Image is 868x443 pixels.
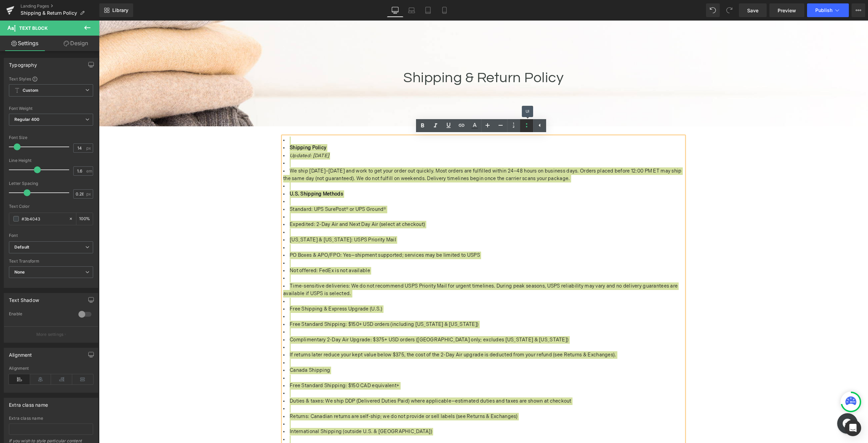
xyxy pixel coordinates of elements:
span: px [86,192,92,196]
font: Not offered: FedEx is not available [191,247,271,253]
div: Text Color [9,204,93,209]
div: Font Weight [9,106,93,111]
font: Canada Shipping [191,347,231,353]
div: Font [9,233,93,238]
span: Library [112,7,128,13]
font: Complimentary 2-Day Air Upgrade: $375+ USD orders ([GEOGRAPHIC_DATA] only; excludes [US_STATE] & ... [191,316,469,322]
div: Alignment [9,366,93,371]
a: Preview [769,3,804,17]
font: Free Standard Shipping: $150 CAD equivalent+ [191,362,300,368]
strong: Shipping Policy [191,124,227,130]
span: Save [747,7,758,14]
div: Alignment [9,348,32,358]
button: More settings [4,326,98,342]
font: Expedited: 2-Day Air and Next Day Air (select at checkout) [191,201,326,207]
button: Publish [807,3,849,17]
div: Text Shadow [9,293,39,303]
a: Tablet [420,3,436,17]
a: Desktop [387,3,403,17]
span: Shipping & Return Policy [21,10,77,16]
span: Preview [778,7,796,14]
span: Publish [815,8,832,13]
div: Typography [9,58,37,68]
a: New Library [99,3,133,17]
b: None [14,269,25,275]
div: Line Height [9,158,93,163]
font: Free Shipping & Express Upgrade (U.S.) [191,286,284,291]
a: Design [51,36,101,51]
iframe: Marketing Popup [5,391,58,417]
div: Enable [9,311,72,318]
p: More settings [36,331,64,338]
div: % [76,213,93,225]
span: em [86,169,92,173]
div: Font Size [9,135,93,140]
font: We ship [DATE]–[DATE] and work to get your order out quickly. Most orders are fulfilled within 24... [184,148,582,161]
font: Time-sensitive deliveries: We do not recommend USPS Priority Mail for urgent timelines. During pe... [184,263,579,276]
button: Undo [706,3,720,17]
font: International Shipping (outside U.S. & [GEOGRAPHIC_DATA]) [191,408,333,414]
a: Landing Pages [21,3,99,9]
iframe: Gorgias live chat messenger [735,390,762,416]
font: PO Boxes & APO/FPO: Yes—shipment supported; services may be limited to USPS [191,232,381,238]
b: Custom [23,88,38,93]
b: Regular 400 [14,117,40,122]
i: Default [14,244,29,250]
span: px [86,146,92,150]
a: Laptop [403,3,420,17]
input: Color [22,215,65,223]
button: More [852,3,865,17]
font: Standard: UPS SurePost® or UPS Ground® [191,186,287,192]
font: Duties & taxes: We ship DDP (Delivered Duties Paid) where applicable—estimated duties and taxes a... [191,378,473,383]
a: Mobile [436,3,453,17]
button: Redo [722,3,736,17]
div: Extra class name [9,398,48,408]
div: Open Intercom Messenger [845,420,861,436]
font: Free Standard Shipping: $150+ USD orders (including [US_STATE] & [US_STATE]) [191,301,379,307]
font: If returns later reduce your kept value below $375, the cost of the 2-Day Air upgrade is deducted... [191,331,517,337]
strong: U.S. Shipping Methods [191,170,244,176]
font: Returns: Canadian returns are self-ship; we do not provide or sell labels (see Returns & Exchanges) [191,393,419,399]
div: Text Transform [9,259,93,264]
div: Text Styles [9,76,93,81]
font: [US_STATE] & [US_STATE]: USPS Priority Mail [191,216,297,222]
i: Updated: [DATE] [191,132,230,138]
span: Text Block [19,25,48,31]
div: Letter Spacing [9,181,93,186]
div: Extra class name [9,416,93,421]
